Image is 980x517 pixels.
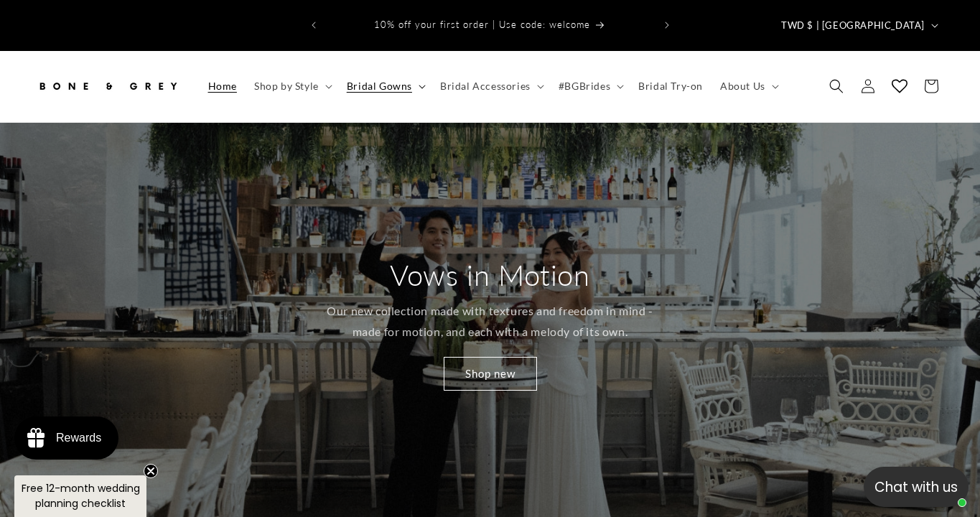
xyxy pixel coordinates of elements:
[864,467,969,507] button: Open chatbox
[638,80,703,93] span: Bridal Try-on
[56,432,101,444] div: Rewards
[390,256,589,294] h2: Vows in Motion
[14,475,146,517] div: Free 12-month wedding planning checklistClose teaser
[36,70,179,102] img: Bone and Grey Bridal
[22,481,140,511] span: Free 12-month wedding planning checklist
[338,71,431,101] summary: Bridal Gowns
[246,71,338,101] summary: Shop by Style
[374,19,590,30] span: 10% off your first order | Use code: welcome
[781,19,925,33] span: TWD $ | [GEOGRAPHIC_DATA]
[254,80,319,93] span: Shop by Style
[319,301,661,343] p: Our new collection made with textures and freedom in mind - made for motion, and each with a melo...
[31,65,185,108] a: Bone and Grey Bridal
[630,71,711,101] a: Bridal Try-on
[864,477,969,498] p: Chat with us
[651,11,683,39] button: Next announcement
[773,11,944,39] button: TWD $ | [GEOGRAPHIC_DATA]
[444,357,537,391] a: Shop new
[200,71,246,101] a: Home
[711,71,785,101] summary: About Us
[144,464,158,478] button: Close teaser
[559,80,610,93] span: #BGBrides
[298,11,330,39] button: Previous announcement
[720,80,765,93] span: About Us
[821,70,852,102] summary: Search
[440,80,531,93] span: Bridal Accessories
[550,71,630,101] summary: #BGBrides
[347,80,412,93] span: Bridal Gowns
[208,80,237,93] span: Home
[431,71,550,101] summary: Bridal Accessories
